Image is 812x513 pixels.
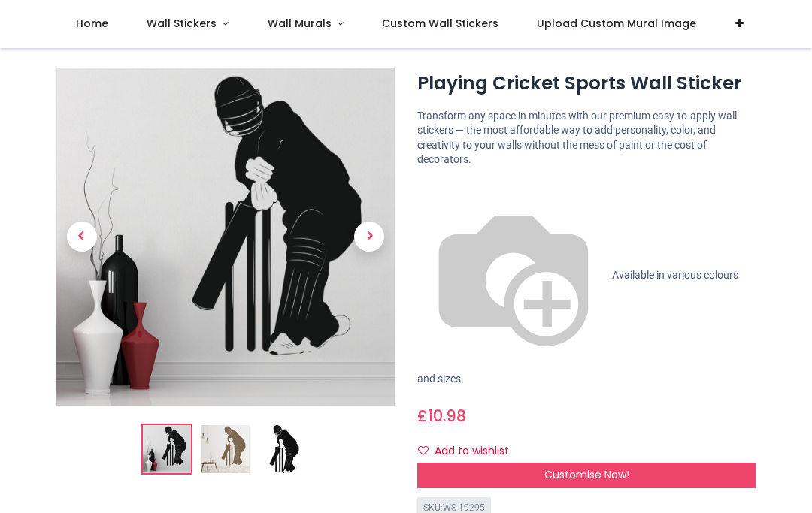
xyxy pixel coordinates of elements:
span: Home [76,16,108,31]
a: Previous [56,119,108,355]
img: color-wheel.png [417,180,610,372]
span: £ [417,405,466,427]
img: WS-19295-02 [201,425,250,473]
span: Wall Stickers [147,16,217,31]
button: Add to wishlistAdd to wishlist [417,439,522,464]
h1: Playing Cricket Sports Wall Sticker [417,71,756,96]
img: Playing Cricket Sports Wall Sticker [56,68,395,406]
span: 10.98 [428,405,466,427]
span: Previous [67,222,97,252]
img: Playing Cricket Sports Wall Sticker [143,425,191,473]
p: Transform any space in minutes with our premium easy-to-apply wall stickers — the most affordable... [417,109,756,167]
span: Custom Wall Stickers [382,16,498,31]
span: Wall Murals [268,16,332,31]
a: Next [344,119,395,355]
span: Next [354,222,384,252]
span: Customise Now! [544,467,629,482]
i: Add to wishlist [418,445,429,456]
span: Upload Custom Mural Image [537,16,696,31]
img: WS-19295-03 [260,425,308,473]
